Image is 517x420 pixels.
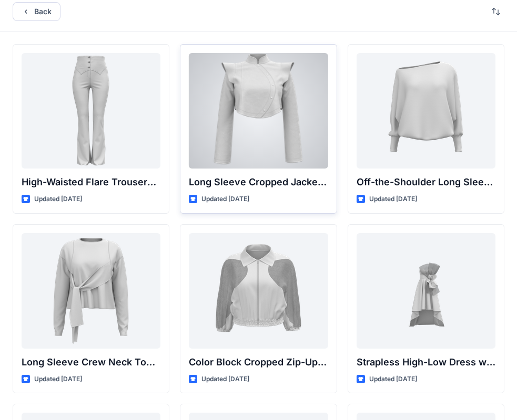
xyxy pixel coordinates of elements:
[369,374,417,385] p: Updated [DATE]
[357,355,495,370] p: Strapless High-Low Dress with Side Bow Detail
[22,233,160,349] a: Long Sleeve Crew Neck Top with Asymmetrical Tie Detail
[357,53,495,169] a: Off-the-Shoulder Long Sleeve Top
[189,355,328,370] p: Color Block Cropped Zip-Up Jacket with Sheer Sleeves
[369,194,417,205] p: Updated [DATE]
[357,175,495,190] p: Off-the-Shoulder Long Sleeve Top
[34,194,82,205] p: Updated [DATE]
[34,374,82,385] p: Updated [DATE]
[189,233,328,349] a: Color Block Cropped Zip-Up Jacket with Sheer Sleeves
[201,194,249,205] p: Updated [DATE]
[189,175,328,190] p: Long Sleeve Cropped Jacket with Mandarin Collar and Shoulder Detail
[201,374,249,385] p: Updated [DATE]
[13,2,60,21] button: Back
[22,53,160,169] a: High-Waisted Flare Trousers with Button Detail
[22,175,160,190] p: High-Waisted Flare Trousers with Button Detail
[189,53,328,169] a: Long Sleeve Cropped Jacket with Mandarin Collar and Shoulder Detail
[22,355,160,370] p: Long Sleeve Crew Neck Top with Asymmetrical Tie Detail
[357,233,495,349] a: Strapless High-Low Dress with Side Bow Detail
